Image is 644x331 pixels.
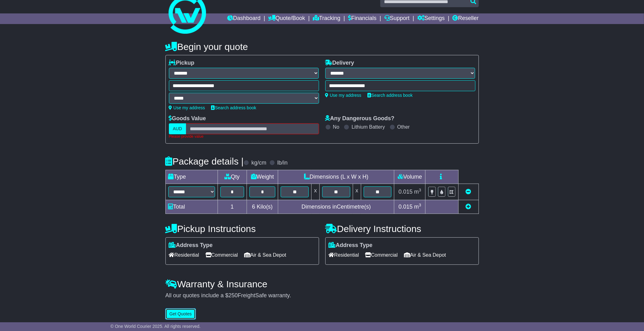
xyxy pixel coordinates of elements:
[325,93,361,98] a: Use my address
[417,13,445,24] a: Settings
[365,250,398,260] span: Commercial
[165,156,244,166] h4: Package details |
[399,189,413,195] span: 0.015
[205,250,238,260] span: Commercial
[244,250,286,260] span: Air & Sea Depot
[211,105,256,110] a: Search address book
[165,279,479,289] h4: Warranty & Insurance
[165,42,479,52] h4: Begin your quote
[325,224,479,234] h4: Delivery Instructions
[277,160,288,166] label: lb/in
[394,170,425,184] td: Volume
[169,242,213,249] label: Address Type
[247,170,278,184] td: Weight
[368,93,413,98] a: Search address book
[404,250,446,260] span: Air & Sea Depot
[165,292,479,299] div: All our quotes include a $ FreightSafe warranty.
[312,184,320,200] td: x
[268,13,305,24] a: Quote/Book
[348,13,376,24] a: Financials
[397,124,410,130] label: Other
[169,134,319,139] div: Please provide value
[218,170,247,184] td: Qty
[399,204,413,210] span: 0.015
[325,60,354,67] label: Delivery
[414,204,421,210] span: m
[419,203,421,207] sup: 3
[384,13,410,24] a: Support
[169,250,199,260] span: Residential
[169,115,206,122] label: Goods Value
[313,13,340,24] a: Tracking
[353,184,361,200] td: x
[111,324,201,329] span: © One World Courier 2025. All rights reserved.
[325,115,395,122] label: Any Dangerous Goods?
[165,170,218,184] td: Type
[218,200,247,214] td: 1
[169,123,186,134] label: AUD
[466,204,471,210] a: Add new item
[329,250,359,260] span: Residential
[251,160,266,166] label: kg/cm
[169,60,194,67] label: Pickup
[414,189,421,195] span: m
[165,309,196,319] button: Get Quotes
[278,200,394,214] td: Dimensions in Centimetre(s)
[252,204,255,210] span: 6
[466,189,471,195] a: Remove this item
[227,13,261,24] a: Dashboard
[278,170,394,184] td: Dimensions (L x W x H)
[165,224,319,234] h4: Pickup Instructions
[169,105,205,110] a: Use my address
[333,124,339,130] label: No
[351,124,385,130] label: Lithium Battery
[419,188,421,192] sup: 3
[452,13,479,24] a: Reseller
[229,292,238,299] span: 250
[329,242,373,249] label: Address Type
[247,200,278,214] td: Kilo(s)
[165,200,218,214] td: Total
